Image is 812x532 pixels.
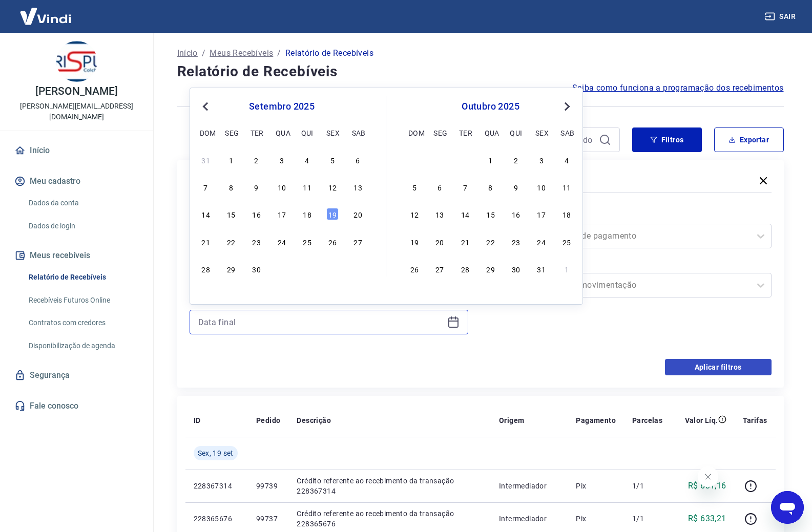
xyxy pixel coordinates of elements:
div: Choose quarta-feira, 17 de setembro de 2025 [276,208,288,220]
div: Choose domingo, 26 de outubro de 2025 [408,263,421,275]
button: Meu cadastro [12,170,141,193]
div: Choose quinta-feira, 11 de setembro de 2025 [301,181,314,193]
p: / [202,47,205,59]
span: Saiba como funciona a programação dos recebimentos [572,82,784,94]
div: Choose quarta-feira, 1 de outubro de 2025 [485,154,497,166]
p: Pagamento [576,415,616,425]
p: Intermediador [499,481,559,491]
p: Pedido [256,415,280,425]
div: Choose quinta-feira, 16 de outubro de 2025 [510,208,522,220]
div: Choose quinta-feira, 9 de outubro de 2025 [510,181,522,193]
a: Meus Recebíveis [210,47,273,59]
div: sab [352,126,364,139]
div: Choose quarta-feira, 3 de setembro de 2025 [276,154,288,166]
iframe: Botão para abrir a janela de mensagens [771,491,804,524]
p: Descrição [297,415,331,425]
div: qua [276,126,288,139]
div: Choose terça-feira, 2 de setembro de 2025 [251,154,263,166]
div: sab [560,126,573,139]
div: outubro 2025 [407,100,574,113]
label: Tipo de Movimentação [495,259,769,271]
div: Choose sábado, 6 de setembro de 2025 [352,154,364,166]
div: Choose quinta-feira, 23 de outubro de 2025 [510,236,522,248]
button: Exportar [714,127,784,152]
button: Aplicar filtros [665,359,772,375]
p: Relatório de Recebíveis [285,47,373,59]
div: qui [301,126,314,139]
div: Choose quinta-feira, 2 de outubro de 2025 [510,154,522,166]
p: 228365676 [194,514,240,524]
div: qui [510,126,522,139]
div: Choose sábado, 11 de outubro de 2025 [560,181,573,193]
p: ID [194,415,201,425]
div: Choose domingo, 7 de setembro de 2025 [200,181,212,193]
div: Choose sexta-feira, 5 de setembro de 2025 [326,154,339,166]
div: Choose segunda-feira, 13 de outubro de 2025 [433,208,446,220]
div: Choose domingo, 31 de agosto de 2025 [200,154,212,166]
p: Origem [499,415,524,425]
input: Data final [198,314,443,330]
div: Choose sábado, 4 de outubro de 2025 [352,263,364,275]
div: month 2025-10 [407,152,574,276]
div: Choose terça-feira, 23 de setembro de 2025 [251,236,263,248]
button: Previous Month [199,100,212,113]
div: Choose segunda-feira, 20 de outubro de 2025 [433,236,446,248]
div: sex [535,126,548,139]
div: Choose sábado, 13 de setembro de 2025 [352,181,364,193]
p: 1/1 [632,514,662,524]
div: Choose terça-feira, 7 de outubro de 2025 [459,181,471,193]
div: Choose segunda-feira, 29 de setembro de 2025 [433,154,446,166]
button: Sair [763,7,800,26]
div: Choose quinta-feira, 2 de outubro de 2025 [301,263,314,275]
div: Choose sexta-feira, 24 de outubro de 2025 [535,236,548,248]
div: Choose sexta-feira, 17 de outubro de 2025 [535,208,548,220]
div: Choose segunda-feira, 15 de setembro de 2025 [225,208,237,220]
div: Choose sábado, 1 de novembro de 2025 [560,263,573,275]
div: Choose sexta-feira, 10 de outubro de 2025 [535,181,548,193]
div: Choose quinta-feira, 30 de outubro de 2025 [510,263,522,275]
div: ter [251,126,263,139]
div: dom [200,126,212,139]
p: Valor Líq. [685,415,718,425]
div: Choose segunda-feira, 22 de setembro de 2025 [225,236,237,248]
div: Choose domingo, 5 de outubro de 2025 [408,181,421,193]
p: Crédito referente ao recebimento da transação 228367314 [297,476,483,496]
div: Choose quinta-feira, 25 de setembro de 2025 [301,236,314,248]
div: Choose terça-feira, 16 de setembro de 2025 [251,208,263,220]
p: 228367314 [194,481,240,491]
h4: Relatório de Recebíveis [177,61,784,82]
div: Choose terça-feira, 21 de outubro de 2025 [459,236,471,248]
p: [PERSON_NAME][EMAIL_ADDRESS][DOMAIN_NAME] [8,101,145,122]
img: Vindi [12,1,79,32]
div: Choose domingo, 28 de setembro de 2025 [200,263,212,275]
div: Choose quarta-feira, 8 de outubro de 2025 [485,181,497,193]
div: seg [225,126,237,139]
p: 99739 [256,481,280,491]
a: Relatório de Recebíveis [25,267,141,288]
p: Intermediador [499,514,559,524]
p: Pix [576,481,616,491]
a: Dados da conta [25,193,141,214]
div: Choose segunda-feira, 8 de setembro de 2025 [225,181,237,193]
div: Choose quarta-feira, 24 de setembro de 2025 [276,236,288,248]
div: Choose terça-feira, 9 de setembro de 2025 [251,181,263,193]
div: dom [408,126,421,139]
div: Choose sexta-feira, 26 de setembro de 2025 [326,236,339,248]
div: Choose sexta-feira, 12 de setembro de 2025 [326,181,339,193]
div: Choose sábado, 20 de setembro de 2025 [352,208,364,220]
div: Choose sábado, 18 de outubro de 2025 [560,208,573,220]
div: Choose quarta-feira, 10 de setembro de 2025 [276,181,288,193]
p: [PERSON_NAME] [35,86,117,97]
div: Choose sábado, 27 de setembro de 2025 [352,236,364,248]
p: / [277,47,281,59]
p: Crédito referente ao recebimento da transação 228365676 [297,508,483,529]
div: Choose terça-feira, 28 de outubro de 2025 [459,263,471,275]
p: R$ 633,21 [688,513,726,525]
div: Choose domingo, 28 de setembro de 2025 [408,154,421,166]
div: Choose terça-feira, 30 de setembro de 2025 [459,154,471,166]
div: Choose segunda-feira, 1 de setembro de 2025 [225,154,237,166]
label: Forma de Pagamento [495,209,769,222]
p: Parcelas [632,415,662,425]
div: Choose segunda-feira, 27 de outubro de 2025 [433,263,446,275]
